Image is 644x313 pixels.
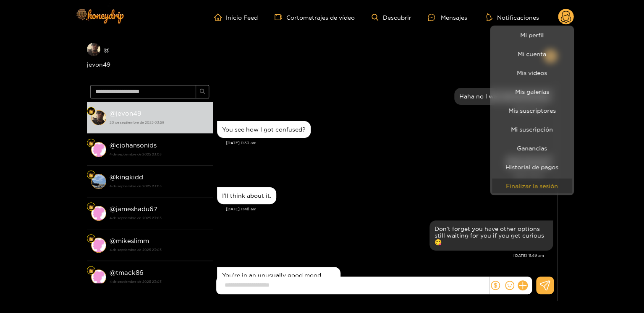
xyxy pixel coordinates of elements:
a: Mis galerías [492,84,572,99]
a: Ganancias [492,141,572,155]
a: Mis videos [492,65,572,80]
a: Mi perfil [492,28,572,42]
font: Historial de pagos [505,164,558,170]
a: Mi cuenta [492,47,572,61]
font: Mis suscriptores [508,107,556,114]
a: Historial de pagos [492,160,572,174]
a: Mi suscripción [492,122,572,137]
button: Finalizar la sesión [492,178,572,193]
font: Mi cuenta [518,51,546,57]
a: Mis suscriptores [492,103,572,118]
font: Mi perfil [520,32,544,38]
font: Ganancias [517,145,547,151]
font: Finalizar la sesión [506,183,558,189]
font: Mi suscripción [511,126,553,132]
font: Mis galerías [515,88,549,95]
font: Mis videos [517,70,547,76]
